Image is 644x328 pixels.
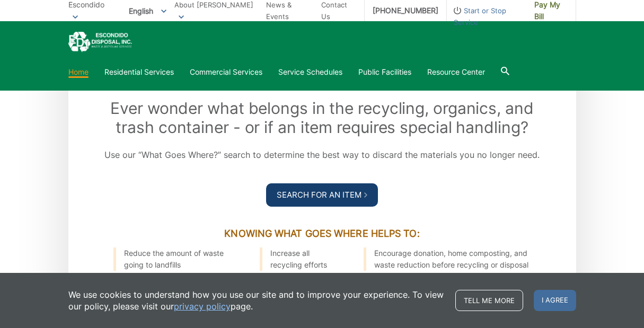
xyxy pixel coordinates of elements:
li: Increase all recycling efforts [260,247,337,271]
li: Reduce the amount of waste going to landfills [113,247,233,271]
a: EDCD logo. Return to the homepage. [68,32,132,52]
p: We use cookies to understand how you use our site and to improve your experience. To view our pol... [68,289,445,312]
p: Use our “What Goes Where?” search to determine the best way to discard the materials you no longe... [92,147,552,162]
a: Resource Center [427,66,485,78]
a: Service Schedules [278,66,342,78]
a: privacy policy [174,300,231,312]
h2: Ever wonder what belongs in the recycling, organics, and trash container - or if an item requires... [92,99,552,137]
a: Commercial Services [190,66,262,78]
a: Public Facilities [358,66,411,78]
span: English [121,2,174,20]
a: Search For an Item [266,183,378,207]
h3: Knowing What Goes Where Helps To: [92,228,552,240]
li: Encourage donation, home composting, and waste reduction before recycling or disposal [364,247,531,271]
a: Residential Services [104,66,174,78]
a: Home [68,66,89,78]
